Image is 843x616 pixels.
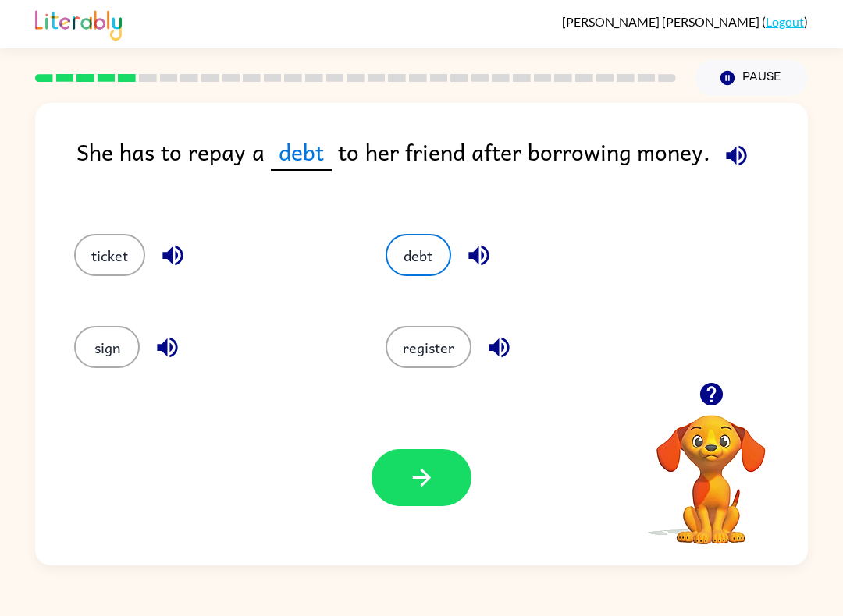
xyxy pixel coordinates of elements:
span: debt [271,134,332,171]
div: ( ) [562,14,808,29]
button: debt [386,234,451,276]
button: sign [74,326,140,368]
a: Logout [766,14,804,29]
button: ticket [74,234,145,276]
button: Pause [695,60,808,96]
video: Your browser must support playing .mp4 files to use Literably. Please try using another browser. [633,391,789,547]
img: Literably [35,6,122,41]
button: register [386,326,471,368]
div: She has to repay a to her friend after borrowing money. [76,134,808,203]
span: [PERSON_NAME] [PERSON_NAME] [562,14,762,29]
